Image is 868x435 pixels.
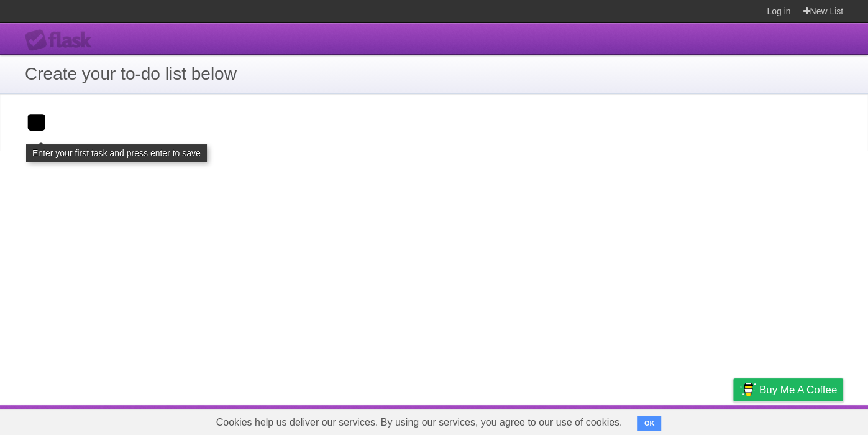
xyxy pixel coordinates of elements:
a: Terms [675,408,702,432]
a: Suggest a feature [765,408,843,432]
a: Privacy [717,408,749,432]
a: Developers [609,408,659,432]
a: Buy me a coffee [733,378,843,401]
h1: Create your to-do list below [25,61,843,87]
div: Flask [25,29,99,52]
button: OK [637,416,662,431]
a: About [568,408,594,432]
span: Buy me a coffee [759,379,837,401]
span: Cookies help us deliver our services. By using our services, you agree to our use of cookies. [204,410,635,435]
img: Buy me a coffee [739,379,756,400]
